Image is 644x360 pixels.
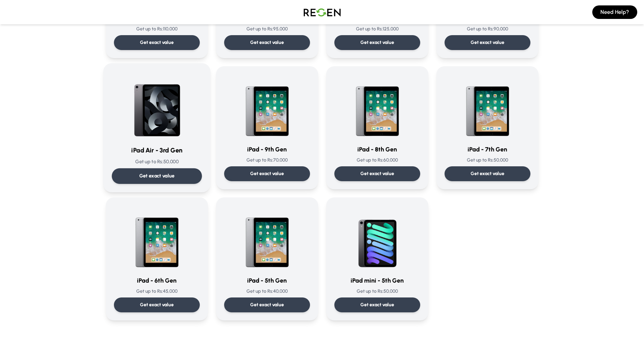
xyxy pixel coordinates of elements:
[445,145,530,154] h3: iPad - 7th Gen
[224,145,310,154] h3: iPad - 9th Gen
[235,206,300,270] img: iPad - 5th Generation (2017)
[112,158,202,165] p: Get up to Rs: 50,000
[114,276,200,285] h3: iPad - 6th Gen
[250,170,284,177] p: Get exact value
[445,26,530,32] p: Get up to Rs: 90,000
[471,39,504,46] p: Get exact value
[334,157,420,164] p: Get up to Rs: 60,000
[224,26,310,32] p: Get up to Rs: 95,000
[250,39,284,46] p: Get exact value
[114,288,200,295] p: Get up to Rs: 45,000
[445,157,530,164] p: Get up to Rs: 50,000
[334,288,420,295] p: Get up to Rs: 50,000
[345,74,410,139] img: iPad - 8th Generation (2020)
[124,206,189,270] img: iPad - 6th Generation (2018)
[235,74,300,139] img: iPad - 9th Generation (2021)
[123,72,191,140] img: iPad Air - 3rd Generation (2019)
[224,157,310,164] p: Get up to Rs: 70,000
[299,3,346,22] img: Logo
[455,74,520,139] img: iPad - 7th Generation (2019)
[112,146,202,155] h3: iPad Air - 3rd Gen
[360,170,394,177] p: Get exact value
[224,276,310,285] h3: iPad - 5th Gen
[140,39,174,46] p: Get exact value
[114,26,200,32] p: Get up to Rs: 110,000
[471,170,504,177] p: Get exact value
[360,302,394,308] p: Get exact value
[334,145,420,154] h3: iPad - 8th Gen
[592,5,637,19] button: Need Help?
[139,172,174,179] p: Get exact value
[345,206,410,270] img: iPad mini - 5th Generation (2019)
[250,302,284,308] p: Get exact value
[360,39,394,46] p: Get exact value
[334,26,420,32] p: Get up to Rs: 125,000
[334,276,420,285] h3: iPad mini - 5th Gen
[140,302,174,308] p: Get exact value
[224,288,310,295] p: Get up to Rs: 40,000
